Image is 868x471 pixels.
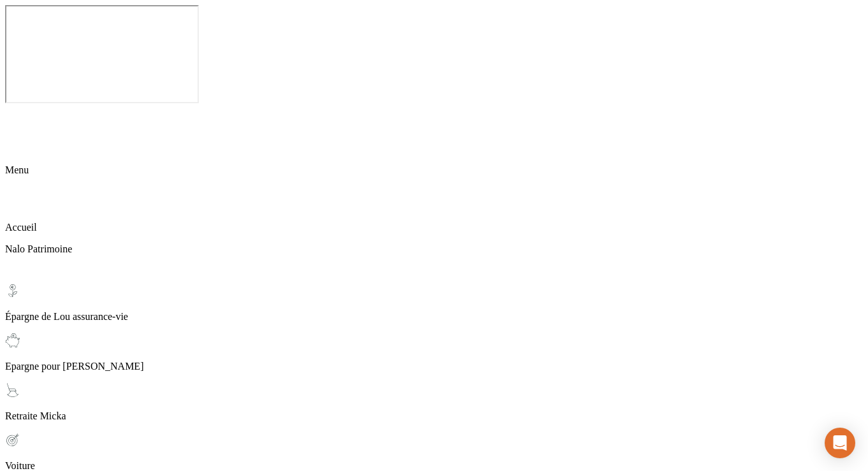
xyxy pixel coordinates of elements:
[5,333,863,372] div: Epargne pour Lou
[5,361,863,372] p: Epargne pour [PERSON_NAME]
[825,428,855,458] div: Open Intercom Messenger
[5,243,863,255] p: Nalo Patrimoine
[5,382,863,422] div: Retraite Micka
[5,222,863,233] p: Accueil
[5,164,29,175] span: Menu
[5,410,863,422] p: Retraite Micka
[5,194,863,233] div: Accueil
[5,311,863,322] p: Épargne de Lou assurance-vie
[5,283,863,322] div: Épargne de Lou assurance-vie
